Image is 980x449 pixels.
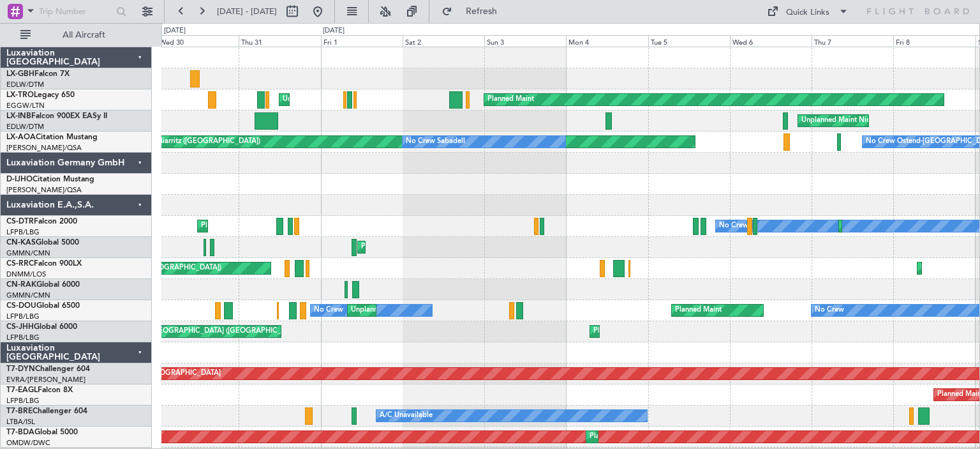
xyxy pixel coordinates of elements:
[6,112,107,120] a: LX-INBFalcon 900EX EASy II
[403,35,484,47] div: Sat 2
[6,302,36,310] span: CS-DOU
[6,185,82,195] a: [PERSON_NAME]/QSA
[6,260,34,268] span: CS-RRC
[6,302,80,310] a: CS-DOUGlobal 6500
[648,35,730,47] div: Tue 5
[6,176,94,183] a: D-IJHOCitation Mustang
[487,90,534,109] div: Planned Maint
[6,365,35,373] span: T7-DYN
[6,91,75,99] a: LX-TROLegacy 650
[6,386,38,394] span: T7-EAGL
[361,238,485,257] div: Planned Maint Olbia (Costa Smeralda)
[566,35,648,47] div: Mon 4
[201,217,343,236] div: Planned Maint Nice ([GEOGRAPHIC_DATA])
[323,26,345,36] div: [DATE]
[6,281,36,289] span: CN-RAK
[6,375,85,384] a: EVRA/[PERSON_NAME]
[812,35,893,47] div: Thu 7
[239,35,320,47] div: Thu 31
[893,35,975,47] div: Fri 8
[157,35,239,47] div: Wed 30
[283,90,493,109] div: Unplanned Maint [GEOGRAPHIC_DATA] ([GEOGRAPHIC_DATA])
[119,132,260,151] div: AOG Maint Biarritz ([GEOGRAPHIC_DATA])
[675,301,722,320] div: Planned Maint
[6,70,70,78] a: LX-GBHFalcon 7X
[761,1,855,22] button: Quick Links
[6,239,79,247] a: CN-KASGlobal 5000
[719,217,748,236] div: No Crew
[6,323,34,331] span: CS-JHH
[6,407,87,415] a: T7-BREChallenger 604
[6,133,36,141] span: LX-AOA
[455,7,509,16] span: Refresh
[6,323,77,331] a: CS-JHHGlobal 6000
[6,80,44,89] a: EDLW/DTM
[6,429,78,436] a: T7-BDAGlobal 5000
[815,301,844,320] div: No Crew
[484,35,566,47] div: Sun 3
[39,2,112,21] input: Trip Number
[590,427,715,446] div: Planned Maint Dubai (Al Maktoum Intl)
[164,26,186,36] div: [DATE]
[6,365,90,373] a: T7-DYNChallenger 604
[314,301,343,320] div: No Crew
[593,322,794,341] div: Planned Maint [GEOGRAPHIC_DATA] ([GEOGRAPHIC_DATA])
[6,386,73,394] a: T7-EAGLFalcon 8X
[6,312,40,321] a: LFPB/LBG
[6,133,98,141] a: LX-AOACitation Mustang
[6,176,33,183] span: D-IJHO
[6,270,46,279] a: DNMM/LOS
[6,333,40,342] a: LFPB/LBG
[6,281,80,289] a: CN-RAKGlobal 6000
[6,429,34,436] span: T7-BDA
[6,438,50,448] a: OMDW/DWC
[351,301,561,320] div: Unplanned Maint [GEOGRAPHIC_DATA] ([GEOGRAPHIC_DATA])
[6,260,82,268] a: CS-RRCFalcon 900LX
[14,25,138,45] button: All Aircraft
[6,122,44,132] a: EDLW/DTM
[6,239,36,247] span: CN-KAS
[102,322,303,341] div: Planned Maint [GEOGRAPHIC_DATA] ([GEOGRAPHIC_DATA])
[6,101,45,110] a: EGGW/LTN
[6,227,40,237] a: LFPB/LBG
[6,70,34,78] span: LX-GBH
[6,248,50,258] a: GMMN/CMN
[406,132,465,151] div: No Crew Sabadell
[786,6,829,19] div: Quick Links
[730,35,812,47] div: Wed 6
[6,407,33,415] span: T7-BRE
[6,417,35,427] a: LTBA/ISL
[6,218,34,225] span: CS-DTR
[380,406,433,425] div: A/C Unavailable
[321,35,403,47] div: Fri 1
[6,143,82,153] a: [PERSON_NAME]/QSA
[6,291,50,300] a: GMMN/CMN
[436,1,512,22] button: Refresh
[6,218,77,225] a: CS-DTRFalcon 2000
[801,111,953,130] div: Unplanned Maint Nice ([GEOGRAPHIC_DATA])
[6,112,31,120] span: LX-INB
[6,396,40,406] a: LFPB/LBG
[6,91,34,99] span: LX-TRO
[217,6,277,17] span: [DATE] - [DATE]
[33,31,135,40] span: All Aircraft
